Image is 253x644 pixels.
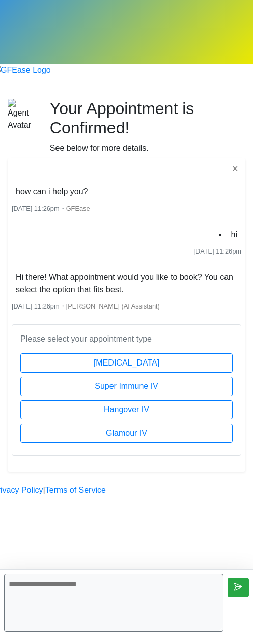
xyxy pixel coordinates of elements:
span: [DATE] 11:26pm [12,302,60,310]
button: [MEDICAL_DATA] [20,353,233,373]
p: Please select your appointment type [20,333,233,345]
span: [PERSON_NAME] (AI Assistant) [66,302,160,310]
button: Hangover IV [20,400,233,419]
div: See below for more details. [50,142,245,154]
small: ・ [12,302,160,310]
a: Terms of Service [45,484,106,496]
li: hi [227,227,241,243]
h2: Your Appointment is Confirmed! [50,99,245,138]
li: Hi there! What appointment would you like to book? You can select the option that fits best. [12,269,241,298]
button: Super Immune IV [20,377,233,396]
li: how can i help you? [12,184,92,200]
span: [DATE] 11:26pm [12,205,60,212]
button: ✕ [229,162,241,176]
a: | [43,484,45,496]
button: Glamour IV [20,424,233,443]
img: Agent Avatar [8,99,35,131]
small: ・ [12,205,90,212]
span: GFEase [66,205,90,212]
span: [DATE] 11:26pm [193,247,241,255]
